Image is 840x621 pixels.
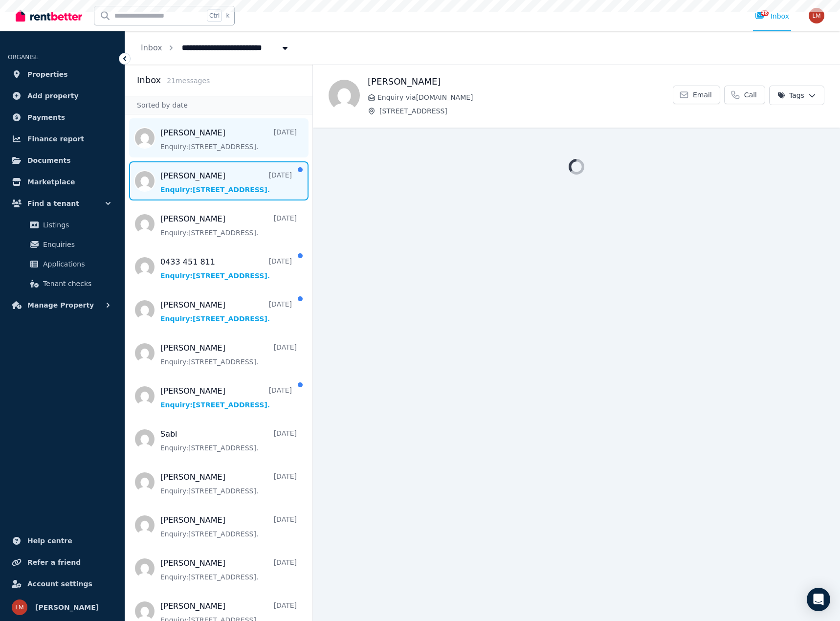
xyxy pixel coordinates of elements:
span: Add property [27,90,79,102]
nav: Breadcrumb [125,31,306,65]
span: Marketplace [27,176,75,188]
span: Tags [777,90,804,100]
a: Tenant checks [12,274,113,293]
a: [PERSON_NAME][DATE]Enquiry:[STREET_ADDRESS]. [160,299,292,324]
span: Documents [27,155,71,166]
span: Tenant checks [43,278,109,289]
a: Listings [12,215,113,235]
span: Applications [43,258,109,270]
a: [PERSON_NAME][DATE]Enquiry:[STREET_ADDRESS]. [160,557,297,582]
a: Email [673,86,720,104]
h2: Inbox [137,73,161,87]
span: 21 message s [167,77,210,85]
a: Help centre [8,531,117,551]
span: Listings [43,219,109,231]
button: Manage Property [8,295,117,315]
a: Properties [8,65,117,84]
span: Finance report [27,133,84,145]
a: Sabi[DATE]Enquiry:[STREET_ADDRESS]. [160,428,297,453]
a: Refer a friend [8,553,117,572]
img: RentBetter [16,8,82,23]
span: Help centre [27,535,72,547]
a: [PERSON_NAME][DATE]Enquiry:[STREET_ADDRESS]. [160,385,292,410]
span: Enquiry via [DOMAIN_NAME] [377,92,673,102]
span: Enquiries [43,239,109,250]
a: Account settings [8,574,117,594]
span: Refer a friend [27,556,81,568]
a: [PERSON_NAME][DATE]Enquiry:[STREET_ADDRESS]. [160,514,297,539]
span: [STREET_ADDRESS] [379,106,673,116]
a: [PERSON_NAME][DATE]Enquiry:[STREET_ADDRESS]. [160,342,297,367]
a: Marketplace [8,172,117,192]
span: Ctrl [207,9,222,22]
span: ORGANISE [8,54,39,61]
a: [PERSON_NAME][DATE]Enquiry:[STREET_ADDRESS]. [160,213,297,238]
a: Payments [8,108,117,127]
span: Account settings [27,578,92,590]
a: Documents [8,151,117,170]
a: Add property [8,86,117,106]
a: Applications [12,254,113,274]
img: Lisa Ma [809,8,824,23]
span: Find a tenant [27,198,79,209]
h1: [PERSON_NAME] [368,75,673,89]
div: Open Intercom Messenger [807,588,830,611]
a: Enquiries [12,235,113,254]
a: [PERSON_NAME][DATE]Enquiry:[STREET_ADDRESS]. [160,170,292,195]
span: Payments [27,111,65,123]
a: Inbox [141,43,162,52]
a: Call [724,86,765,104]
span: Properties [27,68,68,80]
button: Find a tenant [8,194,117,213]
a: Finance report [8,129,117,149]
button: Tags [769,86,824,105]
span: k [226,12,229,20]
a: [PERSON_NAME][DATE]Enquiry:[STREET_ADDRESS]. [160,471,297,496]
span: Manage Property [27,299,94,311]
span: [PERSON_NAME] [35,601,99,613]
div: Inbox [755,11,789,21]
a: [PERSON_NAME][DATE]Enquiry:[STREET_ADDRESS]. [160,127,297,152]
span: Email [693,90,712,100]
span: Call [744,90,757,100]
a: 0433 451 811[DATE]Enquiry:[STREET_ADDRESS]. [160,256,292,281]
img: Lisa Ma [12,599,27,615]
div: Sorted by date [125,96,312,114]
span: 48 [761,10,769,16]
img: Nicole piercy [329,80,360,111]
